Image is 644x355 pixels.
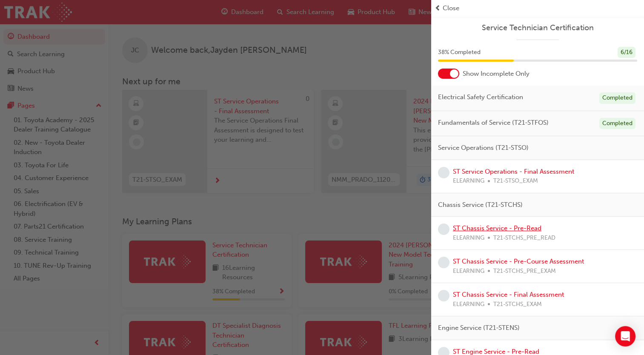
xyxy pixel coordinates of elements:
div: Completed [599,118,635,129]
span: Electrical Safety Certification [438,92,523,102]
span: Close [443,3,459,13]
span: ELEARNING [453,176,484,186]
span: T21-STCHS_PRE_READ [493,233,555,243]
span: ELEARNING [453,300,484,309]
span: ELEARNING [453,233,484,243]
span: Chassis Service (T21-STCHS) [438,200,523,210]
span: learningRecordVerb_NONE-icon [438,223,449,235]
span: Show Incomplete Only [463,69,530,79]
span: Engine Service (T21-STENS) [438,323,520,333]
span: learningRecordVerb_NONE-icon [438,257,449,268]
a: Service Technician Certification [438,23,637,33]
a: ST Chassis Service - Final Assessment [453,291,564,298]
a: ST Chassis Service - Pre-Read [453,224,541,232]
a: ST Chassis Service - Pre-Course Assessment [453,258,584,265]
span: 38 % Completed [438,48,481,57]
button: prev-iconClose [435,3,641,13]
div: Open Intercom Messenger [615,326,635,346]
span: prev-icon [435,3,441,13]
span: Service Operations (T21-STSO) [438,143,529,153]
span: T21-STCHS_EXAM [493,300,542,309]
div: 6 / 16 [618,47,635,58]
span: T21-STSO_EXAM [493,176,538,186]
a: ST Service Operations - Final Assessment [453,168,574,175]
span: learningRecordVerb_NONE-icon [438,290,449,301]
span: Fundamentals of Service (T21-STFOS) [438,118,549,128]
span: learningRecordVerb_NONE-icon [438,167,449,178]
div: Completed [599,92,635,104]
span: ELEARNING [453,266,484,276]
span: T21-STCHS_PRE_EXAM [493,266,556,276]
